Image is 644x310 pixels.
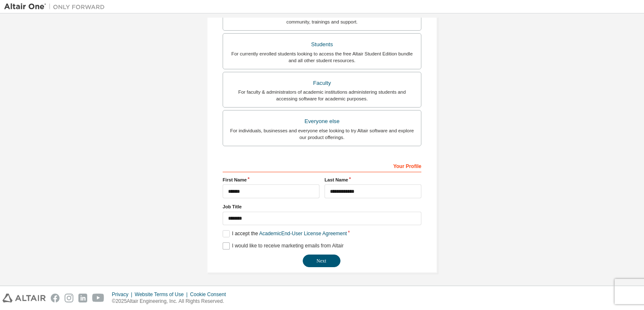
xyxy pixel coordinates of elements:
[325,176,421,183] label: Last Name
[78,294,87,302] img: linkedin.svg
[135,291,190,298] div: Website Terms of Use
[92,294,104,302] img: youtube.svg
[303,255,340,267] button: Next
[112,291,135,298] div: Privacy
[223,242,343,250] label: I would like to receive marketing emails from Altair
[228,77,416,89] div: Faculty
[228,50,416,64] div: For currently enrolled students looking to access the free Altair Student Edition bundle and all ...
[228,89,416,102] div: For faculty & administrators of academic institutions administering students and accessing softwa...
[223,176,319,183] label: First Name
[65,294,73,302] img: instagram.svg
[51,294,60,302] img: facebook.svg
[112,298,231,305] p: © 2025 Altair Engineering, Inc. All Rights Reserved.
[223,230,347,237] label: I accept the
[223,203,421,210] label: Job Title
[228,116,416,127] div: Everyone else
[4,3,109,11] img: Altair One
[228,127,416,141] div: For individuals, businesses and everyone else looking to try Altair software and explore our prod...
[228,12,416,25] div: For existing customers looking to access software downloads, HPC resources, community, trainings ...
[223,159,421,172] div: Your Profile
[228,39,416,50] div: Students
[3,294,46,302] img: altair_logo.svg
[190,291,231,298] div: Cookie Consent
[259,231,347,236] a: Academic End-User License Agreement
